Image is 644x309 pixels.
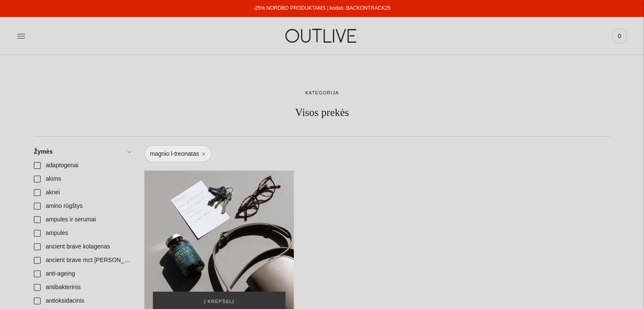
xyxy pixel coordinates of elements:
a: akims [29,172,136,186]
a: ampulės [29,226,136,240]
a: ancient brave kolagenas [29,240,136,254]
a: antibakterinis [29,281,136,294]
a: Žymės [29,145,136,159]
a: anti-ageing [29,267,136,281]
span: Į krepšelį [204,298,234,306]
a: 0 [612,27,627,45]
a: antioksidacinis [29,294,136,308]
a: amino rūgštys [29,199,136,213]
a: ancient brave mct [PERSON_NAME] [29,254,136,267]
img: OUTLIVE [269,21,375,50]
a: magnio l-treonatas [144,145,212,162]
a: ampules ir serumai [29,213,136,226]
span: 0 [614,30,625,42]
a: adaptogenai [29,159,136,172]
a: -25% NORDBO PRODUKTAMS | kodas: BACKONTRACK25 [253,5,390,11]
a: aknei [29,186,136,199]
